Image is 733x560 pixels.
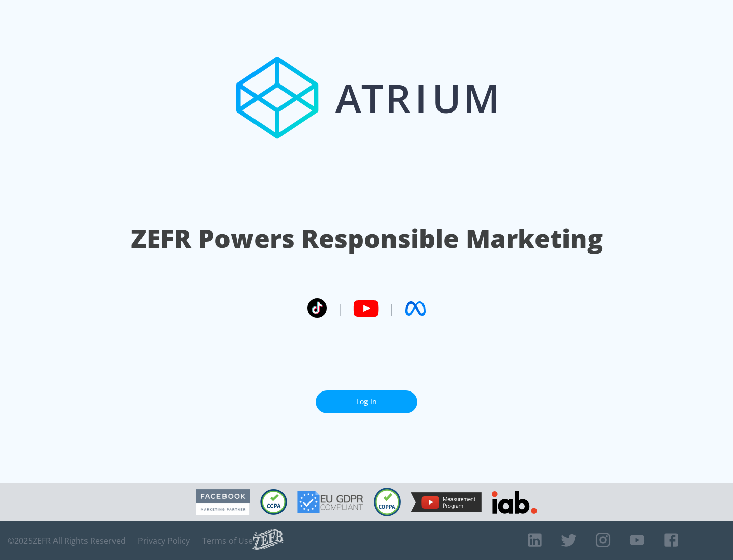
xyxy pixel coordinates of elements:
img: IAB [492,491,537,514]
span: | [389,301,395,316]
img: COPPA Compliant [374,488,401,516]
a: Log In [316,390,417,413]
span: © 2025 ZEFR All Rights Reserved [8,536,126,546]
img: YouTube Measurement Program [411,492,482,512]
a: Terms of Use [202,536,253,546]
h1: ZEFR Powers Responsible Marketing [131,221,603,256]
img: GDPR Compliant [297,491,363,513]
span: | [337,301,343,316]
a: Privacy Policy [138,536,190,546]
img: Facebook Marketing Partner [196,489,250,515]
img: CCPA Compliant [260,489,287,515]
